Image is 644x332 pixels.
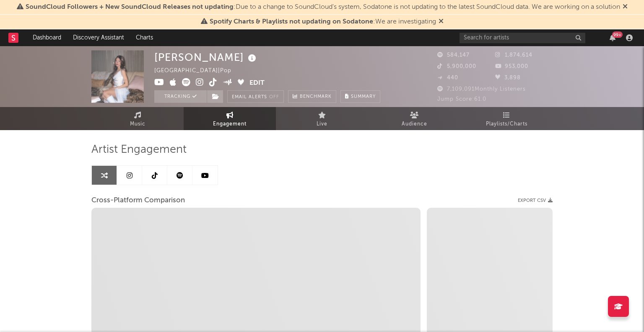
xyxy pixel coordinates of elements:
span: Music [130,119,145,129]
button: 99+ [610,34,615,41]
a: Engagement [184,107,276,130]
a: Playlists/Charts [460,107,553,130]
a: Live [276,107,368,130]
a: Benchmark [288,90,336,103]
span: 440 [437,75,458,81]
a: Audience [368,107,460,130]
span: Dismiss [439,18,444,25]
span: Dismiss [623,4,628,10]
span: 3,898 [495,75,521,81]
div: [GEOGRAPHIC_DATA] | Pop [154,66,241,76]
em: Off [269,95,279,99]
a: Discovery Assistant [67,29,130,46]
span: Jump Score: 61.0 [437,97,486,102]
button: Tracking [154,90,207,103]
span: 5,900,000 [437,64,476,69]
span: Benchmark [300,92,332,102]
span: Spotify Charts & Playlists not updating on Sodatone [210,18,373,25]
span: 1,874,614 [495,52,532,58]
button: Edit [249,78,265,89]
span: SoundCloud Followers + New SoundCloud Releases not updating [26,4,234,10]
span: Artist Engagement [91,145,187,155]
input: Search for artists [460,33,585,43]
span: Cross-Platform Comparison [91,196,185,206]
span: Summary [351,94,376,99]
span: 584,147 [437,52,470,58]
a: Charts [130,29,159,46]
span: Playlists/Charts [486,119,527,129]
span: : Due to a change to SoundCloud's system, Sodatone is not updating to the latest SoundCloud data.... [26,4,620,10]
span: : We are investigating [210,18,436,25]
button: Email AlertsOff [227,90,284,103]
button: Export CSV [518,198,553,203]
div: 99 + [612,31,623,38]
span: Live [317,119,327,129]
a: Dashboard [27,29,67,46]
span: Engagement [213,119,247,129]
span: 7,109,091 Monthly Listeners [437,86,526,92]
a: Music [91,107,184,130]
span: 953,000 [495,64,528,69]
span: Audience [402,119,427,129]
button: Summary [340,90,380,103]
div: [PERSON_NAME] [154,50,258,64]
